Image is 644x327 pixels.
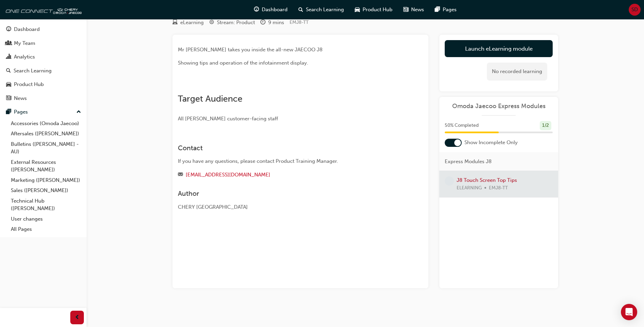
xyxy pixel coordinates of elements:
[398,3,429,17] a: news-iconNews
[6,40,11,47] span: people-icon
[363,6,392,14] span: Product Hub
[6,54,11,60] span: chart-icon
[217,19,255,27] div: Stream: Product
[178,93,242,104] span: Target Audience
[3,78,84,91] a: Product Hub
[3,51,84,63] a: Analytics
[14,94,27,102] div: News
[435,5,440,14] span: pages-icon
[172,18,204,27] div: Type
[75,313,80,322] span: prev-icon
[355,5,360,14] span: car-icon
[3,22,84,106] button: DashboardMy TeamAnalyticsSearch LearningProduct HubNews
[445,176,454,186] span: learningRecordVerb_NONE-icon
[540,121,551,130] div: 1 / 2
[178,116,278,122] span: All [PERSON_NAME] customer-facing staff
[487,63,547,81] div: No recorded learning
[178,157,399,165] div: If you have any questions, please contact Product Training Manager.
[254,5,259,14] span: guage-icon
[178,144,399,152] h3: Contact
[249,3,293,17] a: guage-iconDashboard
[443,6,457,14] span: Pages
[429,3,462,17] a: pages-iconPages
[445,122,479,130] span: 50 % Completed
[178,190,399,197] h3: Author
[8,196,84,214] a: Technical Hub ([PERSON_NAME])
[178,172,183,178] span: email-icon
[178,60,308,66] span: Showing tips and operation of the infotainment display.
[3,106,84,118] button: Pages
[8,175,84,186] a: Marketing ([PERSON_NAME])
[445,40,553,57] a: Launch eLearning module
[293,3,349,17] a: search-iconSearch Learning
[178,47,323,53] span: Mr [PERSON_NAME] takes you inside the all-new JAECOO J8
[621,304,637,320] div: Open Intercom Messenger
[178,171,399,179] div: Email
[180,19,204,27] div: eLearning
[172,20,178,26] span: learningResourceType_ELEARNING-icon
[298,5,303,14] span: search-icon
[8,185,84,196] a: Sales ([PERSON_NAME])
[8,214,84,224] a: User changes
[14,81,44,88] div: Product Hub
[445,102,553,110] a: Omoda Jaecoo Express Modules
[76,108,81,117] span: up-icon
[8,139,84,157] a: Bulletins ([PERSON_NAME] - AU)
[8,128,84,139] a: Aftersales ([PERSON_NAME])
[8,157,84,175] a: External Resources ([PERSON_NAME])
[186,172,270,178] a: [EMAIL_ADDRESS][DOMAIN_NAME]
[629,4,641,16] button: SD
[349,3,398,17] a: car-iconProduct Hub
[290,19,309,25] span: Learning resource code
[445,158,492,166] span: Express Modules J8
[260,18,284,27] div: Duration
[178,203,399,211] div: CHERY [GEOGRAPHIC_DATA]
[14,25,40,33] div: Dashboard
[3,92,84,105] a: News
[8,118,84,129] a: Accessories (Omoda Jaecoo)
[403,5,408,14] span: news-icon
[8,224,84,235] a: All Pages
[631,6,638,14] span: SD
[6,82,11,88] span: car-icon
[14,108,28,116] div: Pages
[306,6,344,14] span: Search Learning
[6,68,11,74] span: search-icon
[209,20,214,26] span: target-icon
[6,109,11,115] span: pages-icon
[14,53,35,61] div: Analytics
[14,39,35,47] div: My Team
[6,27,11,33] span: guage-icon
[6,96,11,102] span: news-icon
[260,20,265,26] span: clock-icon
[3,23,84,36] a: Dashboard
[3,37,84,50] a: My Team
[464,139,518,147] span: Show Incomplete Only
[14,67,52,75] div: Search Learning
[3,3,81,16] img: oneconnect
[209,18,255,27] div: Stream
[262,6,288,14] span: Dashboard
[268,19,284,27] div: 9 mins
[3,65,84,77] a: Search Learning
[411,6,424,14] span: News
